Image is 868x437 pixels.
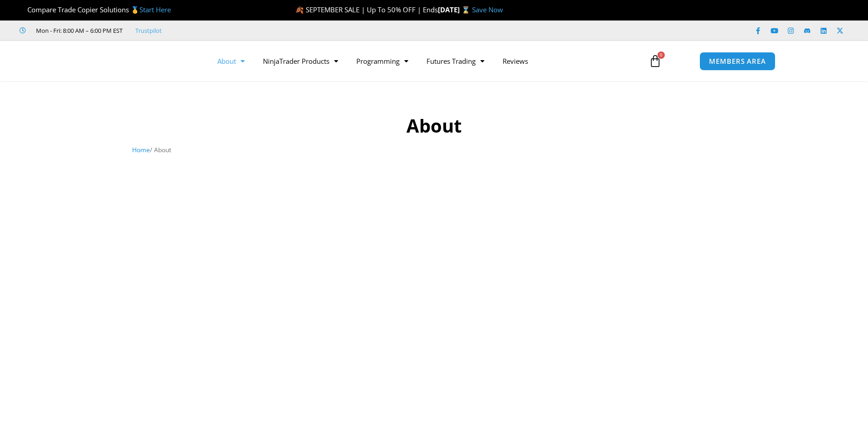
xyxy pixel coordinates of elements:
[92,45,190,77] img: LogoAI | Affordable Indicators – NinjaTrader
[132,145,150,154] a: Home
[132,144,736,156] nav: Breadcrumb
[699,52,776,71] a: MEMBERS AREA
[709,58,766,65] span: MEMBERS AREA
[135,25,162,36] a: Trustpilot
[254,51,347,72] a: NinjaTrader Products
[472,5,503,14] a: Save Now
[493,51,537,72] a: Reviews
[20,5,171,14] span: Compare Trade Copier Solutions 🥇
[139,5,171,14] a: Start Here
[347,51,417,72] a: Programming
[208,51,638,72] nav: Menu
[34,25,123,36] span: Mon - Fri: 8:00 AM – 6:00 PM EST
[635,48,675,74] a: 0
[208,51,254,72] a: About
[417,51,493,72] a: Futures Trading
[132,113,736,139] h1: About
[657,51,665,59] span: 0
[20,6,27,13] img: 🏆
[295,5,438,14] span: 🍂 SEPTEMBER SALE | Up To 50% OFF | Ends
[438,5,472,14] strong: [DATE] ⌛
